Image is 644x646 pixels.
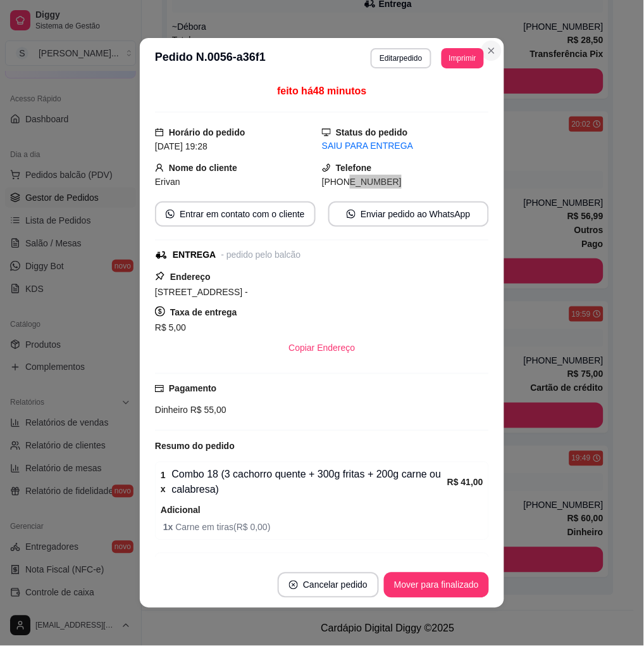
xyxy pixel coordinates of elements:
[322,163,331,172] span: phone
[221,248,300,262] div: - pedido pelo balcão
[170,272,211,282] strong: Endereço
[155,322,186,332] span: R$ 5,00
[322,139,489,153] div: SAIU PARA ENTREGA
[155,177,180,187] span: Erivan
[169,163,237,173] strong: Nome do cliente
[155,307,165,317] span: dollar
[384,573,489,598] button: Mover para finalizado
[169,127,245,137] strong: Horário do pedido
[155,128,164,137] span: calendar
[155,141,207,151] span: [DATE] 19:28
[322,177,402,187] span: [PHONE_NUMBER]
[155,48,266,68] h3: Pedido N. 0056-a36f1
[155,384,164,393] span: credit-card
[173,248,216,262] div: ENTREGA
[336,127,408,137] strong: Status do pedido
[347,210,356,218] span: whats-app
[161,505,201,516] strong: Adicional
[161,471,166,495] strong: 1 x
[481,41,502,61] button: Close
[155,201,316,227] button: whats-appEntrar em contato com o cliente
[289,581,298,590] span: close-circle
[278,335,365,360] button: Copiar Endereço
[371,48,431,68] button: Editarpedido
[161,467,447,498] div: Combo 18 (3 cachorro quente + 300g fritas + 200g carne ou calabresa)
[155,405,188,415] span: Dinheiro
[188,405,226,415] span: R$ 55,00
[447,478,483,488] strong: R$ 41,00
[155,163,164,172] span: user
[328,201,489,227] button: whats-appEnviar pedido ao WhatsApp
[277,85,366,96] span: feito há 48 minutos
[170,307,237,317] strong: Taxa de entrega
[163,521,483,535] span: Carne em tiras ( R$ 0,00 )
[336,163,372,173] strong: Telefone
[322,128,331,137] span: desktop
[169,384,216,394] strong: Pagamento
[163,522,175,533] strong: 1 x
[442,48,484,68] button: Imprimir
[155,287,248,297] span: [STREET_ADDRESS] -
[166,210,175,218] span: whats-app
[155,441,235,452] strong: Resumo do pedido
[155,271,165,281] span: pushpin
[278,573,379,598] button: close-circleCancelar pedido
